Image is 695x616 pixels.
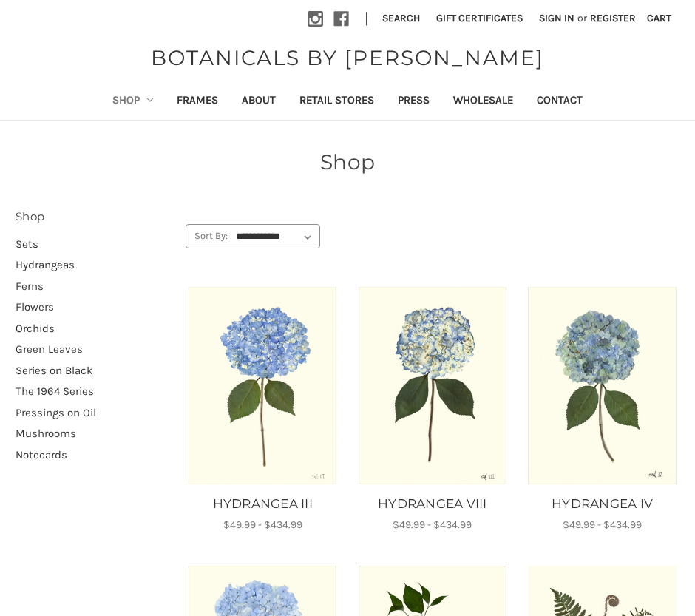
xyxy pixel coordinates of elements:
[576,10,589,26] span: or
[16,276,170,297] a: Ferns
[386,84,441,120] a: Press
[223,518,302,531] span: $49.99 - $434.99
[186,225,228,247] label: Sort By:
[16,209,170,226] h2: Shop
[288,84,386,120] a: Retail Stores
[527,287,677,484] img: Unframed
[525,495,679,514] a: HYDRANGEA IV, Price range from $49.99 to $434.99
[393,518,472,531] span: $49.99 - $434.99
[647,12,671,24] span: Cart
[441,84,525,120] a: Wholesale
[16,234,170,255] a: Sets
[527,287,677,484] a: HYDRANGEA IV, Price range from $49.99 to $434.99
[188,287,338,484] img: Unframed
[358,287,508,484] a: HYDRANGEA VIII, Price range from $49.99 to $434.99
[16,381,170,402] a: The 1964 Series
[16,339,170,360] a: Green Leaves
[16,254,170,276] a: Hydrangeas
[188,287,338,484] a: HYDRANGEA III, Price range from $49.99 to $434.99
[16,360,170,382] a: Series on Black
[563,518,642,531] span: $49.99 - $434.99
[230,84,288,120] a: About
[359,7,374,31] li: |
[16,318,170,339] a: Orchids
[525,84,594,120] a: Contact
[358,287,508,484] img: Unframed
[143,42,552,73] a: BOTANICALS BY [PERSON_NAME]
[16,402,170,424] a: Pressings on Oil
[165,84,230,120] a: Frames
[186,495,340,514] a: HYDRANGEA III, Price range from $49.99 to $434.99
[16,146,679,177] h1: Shop
[356,495,510,514] a: HYDRANGEA VIII, Price range from $49.99 to $434.99
[16,444,170,466] a: Notecards
[16,297,170,318] a: Flowers
[16,423,170,444] a: Mushrooms
[101,84,166,120] a: Shop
